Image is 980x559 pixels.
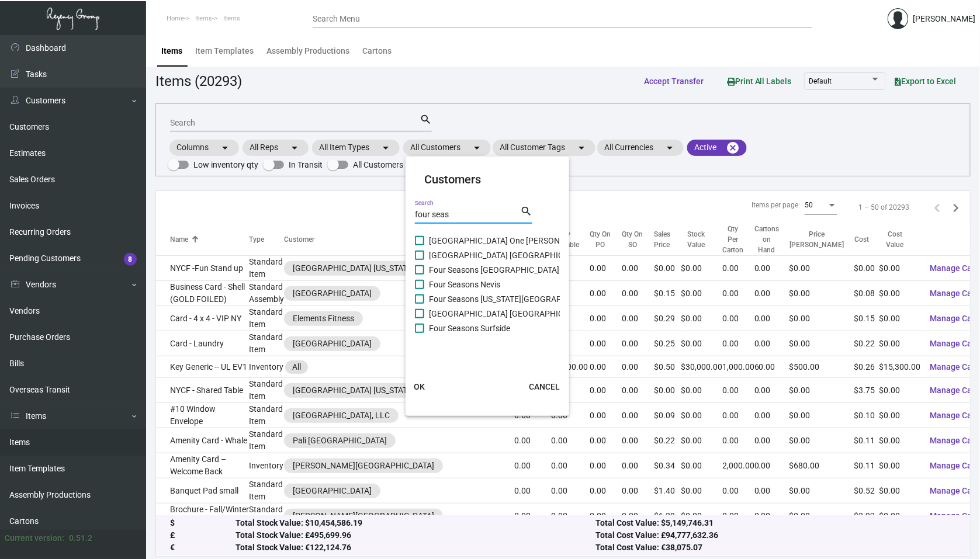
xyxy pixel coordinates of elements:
[429,292,600,306] span: Four Seasons [US_STATE][GEOGRAPHIC_DATA]
[429,263,559,277] span: Four Seasons [GEOGRAPHIC_DATA]
[429,248,588,262] span: [GEOGRAPHIC_DATA] [GEOGRAPHIC_DATA]
[520,204,532,218] mat-icon: search
[520,376,569,397] button: CANCEL
[5,532,64,544] div: Current version:
[429,307,588,321] span: [GEOGRAPHIC_DATA] [GEOGRAPHIC_DATA]
[69,532,92,544] div: 0.51.2
[424,171,550,188] mat-card-title: Customers
[401,376,438,397] button: OK
[429,234,588,248] span: [GEOGRAPHIC_DATA] One [PERSON_NAME]
[429,277,500,291] span: Four Seasons Nevis
[529,382,560,391] span: CANCEL
[414,382,425,391] span: OK
[429,321,510,335] span: Four Seasons Surfside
